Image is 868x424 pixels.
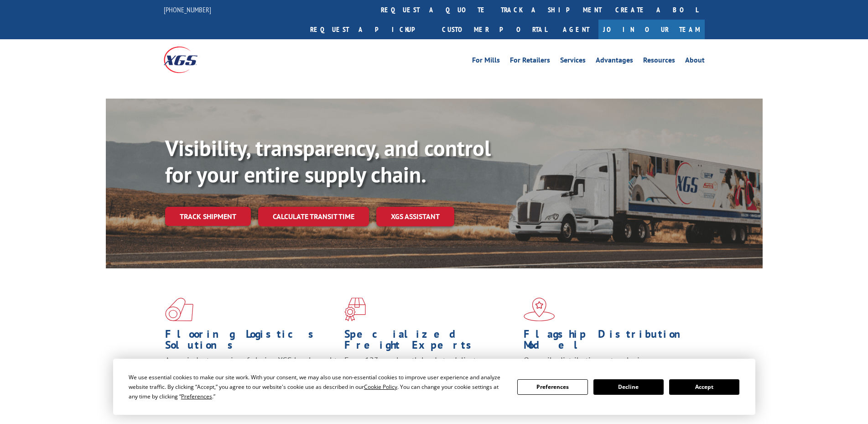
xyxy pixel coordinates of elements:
[165,355,337,387] span: As an industry carrier of choice, XGS has brought innovation and dedication to flooring logistics...
[303,20,435,39] a: Request a pickup
[524,355,691,377] span: Our agile distribution network gives you nationwide inventory management on demand.
[472,57,500,67] a: For Mills
[165,298,193,321] img: xgs-icon-total-supply-chain-intelligence-red
[165,329,338,355] h1: Flooring Logistics Solutions
[643,57,675,67] a: Resources
[524,298,555,321] img: xgs-icon-flagship-distribution-model-red
[376,207,454,226] a: XGS ASSISTANT
[164,5,211,14] a: [PHONE_NUMBER]
[113,359,755,415] div: Cookie Consent Prompt
[685,57,705,67] a: About
[364,383,397,391] span: Cookie Policy
[165,134,491,188] b: Visibility, transparency, and control for your entire supply chain.
[344,355,517,396] p: From 123 overlength loads to delicate cargo, our experienced staff knows the best way to move you...
[517,379,587,395] button: Preferences
[593,379,664,395] button: Decline
[344,298,366,321] img: xgs-icon-focused-on-flooring-red
[598,20,705,39] a: Join Our Team
[554,20,598,39] a: Agent
[258,207,369,226] a: Calculate transit time
[181,393,212,400] span: Preferences
[129,372,506,401] div: We use essential cookies to make our site work. With your consent, we may also use non-essential ...
[344,329,517,355] h1: Specialized Freight Experts
[435,20,554,39] a: Customer Portal
[596,57,633,67] a: Advantages
[560,57,586,67] a: Services
[165,207,251,226] a: Track shipment
[510,57,550,67] a: For Retailers
[669,379,739,395] button: Accept
[524,329,696,355] h1: Flagship Distribution Model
